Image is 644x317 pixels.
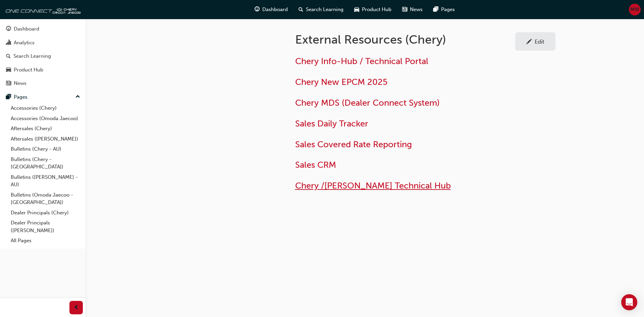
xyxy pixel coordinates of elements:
a: Analytics [3,37,83,49]
span: News [410,6,423,13]
span: pages-icon [433,5,438,14]
button: Pages [3,91,83,103]
a: Sales Daily Tracker [295,118,368,129]
div: Edit [535,38,544,45]
button: DashboardAnalyticsSearch LearningProduct HubNews [3,21,83,91]
span: Product Hub [362,6,391,13]
a: news-iconNews [397,3,428,16]
span: news-icon [402,5,407,14]
a: car-iconProduct Hub [349,3,397,16]
img: oneconnect [3,3,80,16]
a: Edit [515,32,555,51]
span: guage-icon [6,26,11,32]
span: news-icon [6,81,11,87]
div: Analytics [14,39,35,47]
span: search-icon [299,5,303,14]
a: guage-iconDashboard [249,3,293,16]
a: Aftersales (Chery) [8,123,83,134]
a: Dealer Principals (Chery) [8,208,83,218]
a: Product Hub [3,64,83,76]
span: search-icon [6,53,11,59]
a: Accessories (Chery) [8,103,83,113]
a: Dealer Principals ([PERSON_NAME]) [8,218,83,235]
h1: External Resources (Chery) [295,32,515,47]
span: guage-icon [255,5,260,14]
span: car-icon [354,5,359,14]
div: Search Learning [13,52,51,60]
div: Product Hub [14,66,43,74]
span: car-icon [6,67,11,73]
div: Pages [14,93,28,101]
a: Bulletins (Omoda Jaecoo - [GEOGRAPHIC_DATA]) [8,190,83,208]
span: chart-icon [6,40,11,46]
button: MW [629,4,641,15]
span: Pages [441,6,455,13]
a: Chery Info-Hub / Technical Portal [295,56,428,66]
a: Dashboard [3,23,83,35]
a: Aftersales ([PERSON_NAME]) [8,134,83,144]
span: prev-icon [74,304,79,312]
a: All Pages [8,235,83,246]
a: search-iconSearch Learning [293,3,349,16]
a: Search Learning [3,50,83,62]
div: Dashboard [14,25,39,33]
a: Bulletins (Chery - AU) [8,144,83,154]
span: pencil-icon [526,39,532,46]
a: News [3,77,83,90]
a: pages-iconPages [428,3,460,16]
a: Accessories (Omoda Jaecoo) [8,113,83,124]
a: Sales Covered Rate Reporting [295,139,412,150]
a: Bulletins ([PERSON_NAME] - AU) [8,172,83,190]
span: MW [630,6,639,13]
div: News [14,80,26,87]
span: Search Learning [306,6,343,13]
div: Open Intercom Messenger [621,294,637,310]
a: Chery /[PERSON_NAME] Technical Hub [295,180,451,191]
a: Chery New EPCM 2025 [295,77,387,87]
span: pages-icon [6,94,11,100]
span: Dashboard [262,6,288,13]
span: up-icon [75,93,80,101]
a: Bulletins (Chery - [GEOGRAPHIC_DATA]) [8,154,83,172]
a: Sales CRM [295,160,336,170]
a: Chery MDS (Dealer Connect System) [295,98,440,108]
